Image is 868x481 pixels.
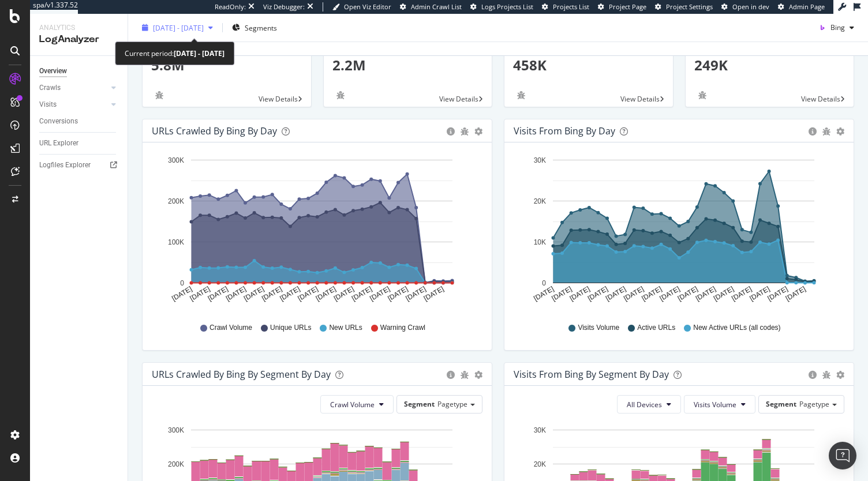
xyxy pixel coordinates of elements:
span: Crawl Volume [330,400,375,409]
text: 10K [534,238,546,246]
span: Open in dev [732,2,769,11]
div: Open Intercom Messenger [829,442,856,469]
span: Open Viz Editor [344,2,391,11]
text: [DATE] [694,285,717,303]
text: [DATE] [225,285,248,303]
div: bug [513,91,529,99]
text: [DATE] [170,285,193,303]
div: Logfiles Explorer [39,159,91,171]
text: [DATE] [784,285,807,303]
span: View Details [259,94,298,104]
div: bug [461,127,469,136]
div: Viz Debugger: [263,2,305,12]
span: Admin Crawl List [411,2,462,11]
div: circle-info [809,371,817,379]
a: Admin Crawl List [400,2,462,12]
b: [DATE] - [DATE] [174,48,225,58]
span: Pagetype [799,399,829,409]
div: bug [822,371,830,379]
div: Visits [39,99,57,111]
text: 200K [168,197,184,205]
button: [DATE] - [DATE] [137,18,218,37]
a: Visits [39,99,108,111]
text: [DATE] [207,285,230,303]
text: 200K [168,460,184,468]
text: [DATE] [315,285,338,303]
p: 249K [694,55,845,75]
text: 20K [534,460,546,468]
div: gear [836,127,844,136]
a: Project Settings [655,2,713,12]
text: [DATE] [568,285,592,303]
text: [DATE] [748,285,771,303]
svg: A chart. [152,152,478,312]
button: Bing [814,18,859,37]
button: All Devices [617,395,681,414]
span: View Details [620,94,660,104]
span: Logs Projects List [481,2,533,11]
text: 20K [534,197,546,205]
a: Logs Projects List [470,2,533,12]
span: Unique URLs [270,323,311,333]
span: View Details [439,94,478,104]
text: [DATE] [242,285,265,303]
a: Project Page [598,2,646,12]
text: [DATE] [189,285,212,303]
span: Projects List [553,2,589,11]
text: [DATE] [532,285,555,303]
text: [DATE] [332,285,356,303]
div: gear [474,127,482,136]
text: [DATE] [712,285,735,303]
span: Visits Volume [694,400,736,409]
button: Crawl Volume [320,395,394,414]
text: 0 [542,279,546,287]
span: Pagetype [437,399,467,409]
div: circle-info [447,127,455,136]
span: Bing [830,22,845,32]
span: Segments [245,22,277,32]
div: Visits from Bing By Segment By Day [514,369,669,380]
text: [DATE] [604,285,627,303]
div: circle-info [447,371,455,379]
text: [DATE] [405,285,428,303]
text: [DATE] [622,285,645,303]
div: Crawls [39,82,61,94]
text: [DATE] [368,285,391,303]
a: Logfiles Explorer [39,159,119,171]
a: Projects List [542,2,589,12]
div: bug [332,91,349,99]
span: Admin Page [789,2,825,11]
text: [DATE] [730,285,753,303]
div: Overview [39,65,67,77]
div: Analytics [39,23,118,33]
text: 300K [168,156,184,164]
div: Visits from Bing by day [514,125,615,137]
a: Overview [39,65,119,77]
div: circle-info [809,127,817,136]
a: Open in dev [721,2,769,12]
text: [DATE] [260,285,283,303]
text: 30K [534,156,546,164]
div: URLs Crawled by Bing by day [152,125,277,137]
a: Admin Page [778,2,825,12]
div: ReadOnly: [215,2,246,12]
span: Project Settings [666,2,713,11]
a: URL Explorer [39,137,119,149]
text: [DATE] [676,285,699,303]
span: [DATE] - [DATE] [153,22,204,32]
text: 30K [534,426,546,434]
div: gear [836,371,844,379]
text: [DATE] [766,285,790,303]
div: Current period: [125,47,225,60]
text: 100K [168,238,184,246]
text: [DATE] [297,285,320,303]
span: Project Page [609,2,646,11]
div: bug [822,127,830,136]
div: Conversions [39,115,78,127]
span: All Devices [627,400,662,409]
div: LogAnalyzer [39,33,118,46]
div: bug [461,371,469,379]
div: A chart. [514,152,840,312]
text: 300K [168,426,184,434]
a: Conversions [39,115,119,127]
